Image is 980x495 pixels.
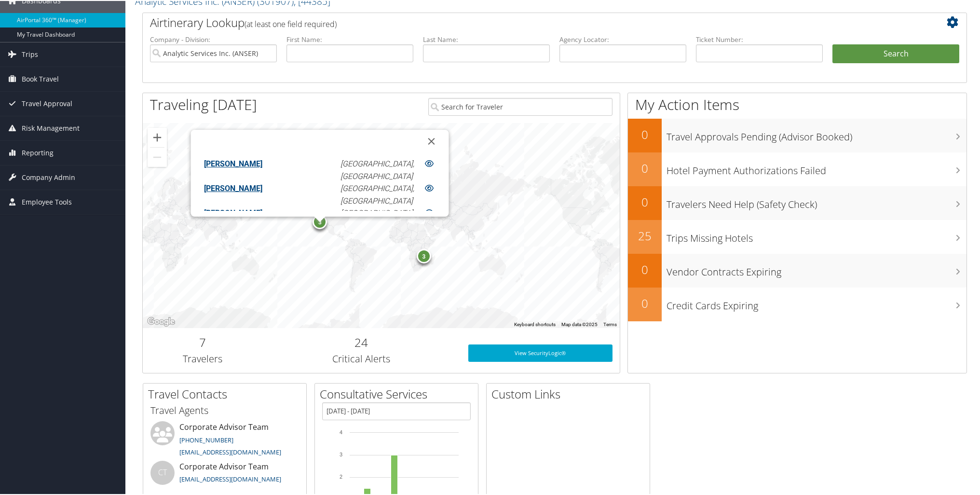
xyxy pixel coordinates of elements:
label: Agency Locator: [559,34,686,43]
span: Book Travel [22,66,59,90]
img: Google [145,315,177,327]
h2: 7 [150,333,255,350]
h3: Hotel Payment Authorizations Failed [667,158,966,177]
h3: Travelers [150,351,255,365]
tspan: 4 [340,428,342,434]
li: Corporate Advisor Team [146,420,304,460]
a: [PERSON_NAME] [204,183,262,192]
em: [GEOGRAPHIC_DATA], [GEOGRAPHIC_DATA] [340,183,414,205]
div: CT [150,460,175,484]
span: Trips [22,41,38,66]
h2: 0 [628,159,662,176]
span: (at least one field required) [245,18,337,28]
a: View SecurityLogic® [468,344,613,361]
span: Employee Tools [22,189,72,213]
a: Terms (opens in new tab) [603,321,617,326]
a: [PERSON_NAME] [204,158,262,167]
tspan: 2 [340,473,342,479]
h2: 25 [628,227,662,243]
span: Map data ©2025 [561,321,598,326]
span: Company Admin [22,165,75,189]
a: 25Trips Missing Hotels [628,219,966,253]
span: Travel Approval [22,91,72,115]
button: Zoom out [148,147,167,166]
tspan: 3 [340,451,342,456]
button: Close [420,129,443,152]
a: [EMAIL_ADDRESS][DOMAIN_NAME] [179,447,281,455]
h1: My Action Items [628,94,966,114]
h3: Vendor Contracts Expiring [667,260,966,278]
h2: 0 [628,125,662,142]
li: Corporate Advisor Team [146,460,304,491]
h3: Trips Missing Hotels [667,226,966,244]
h2: 24 [269,333,453,350]
span: Risk Management [22,115,80,139]
label: Company - Division: [150,34,277,43]
h3: Travel Agents [150,403,299,416]
h3: Travel Approvals Pending (Advisor Booked) [667,124,966,143]
h2: Travel Contacts [148,385,306,401]
a: [EMAIL_ADDRESS][DOMAIN_NAME] [179,474,281,482]
h2: 0 [628,193,662,209]
em: [GEOGRAPHIC_DATA], [GEOGRAPHIC_DATA] [340,158,414,180]
label: First Name: [286,34,413,43]
a: [PHONE_NUMBER] [179,435,233,443]
h3: Travelers Need Help (Safety Check) [667,192,966,210]
button: Keyboard shortcuts [514,320,556,327]
button: Zoom in [148,127,167,146]
em: [GEOGRAPHIC_DATA], [GEOGRAPHIC_DATA] [340,207,414,229]
div: 3 [417,248,431,262]
h2: Airtinerary Lookup [150,14,891,30]
h3: Credit Cards Expiring [667,293,966,312]
a: 0Vendor Contracts Expiring [628,253,966,287]
h1: Traveling [DATE] [150,94,257,114]
h2: 0 [628,294,662,311]
div: 3 [313,214,327,228]
span: Reporting [22,140,54,164]
a: Open this area in Google Maps (opens a new window) [145,315,177,327]
a: 0Credit Cards Expiring [628,287,966,320]
a: 0Travelers Need Help (Safety Check) [628,185,966,219]
input: Search for Traveler [428,97,612,115]
a: 0Hotel Payment Authorizations Failed [628,151,966,185]
h2: 0 [628,261,662,277]
h3: Critical Alerts [269,351,453,365]
h2: Custom Links [491,385,650,401]
label: Ticket Number: [696,34,823,43]
label: Last Name: [423,34,550,43]
button: Search [832,43,959,63]
h2: Consultative Services [320,385,478,401]
a: [PERSON_NAME] [204,207,262,217]
a: 0Travel Approvals Pending (Advisor Booked) [628,118,966,151]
